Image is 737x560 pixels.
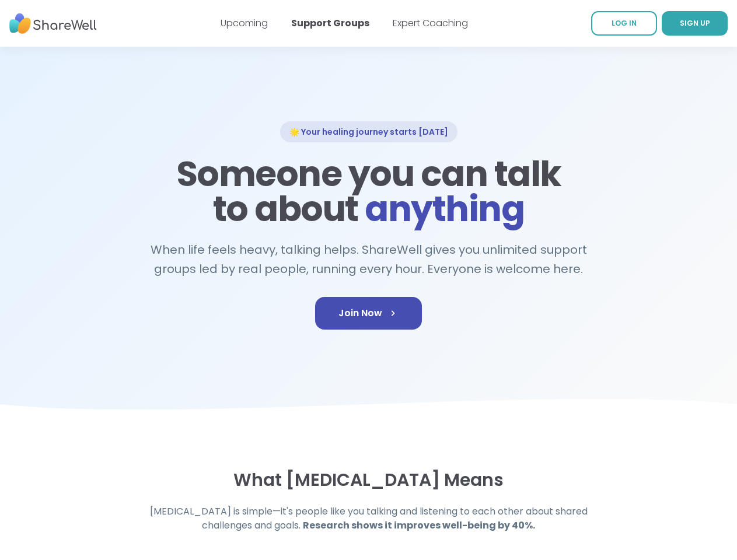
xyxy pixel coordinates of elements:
strong: Research shows it improves well-being by 40%. [303,519,535,532]
a: Upcoming [221,16,268,30]
a: Join Now [315,297,422,330]
span: Join Now [338,306,399,320]
span: anything [365,184,524,233]
img: ShareWell Nav Logo [9,8,97,40]
a: LOG IN [591,11,657,36]
span: SIGN UP [680,18,710,28]
a: Support Groups [291,16,369,30]
span: LOG IN [612,18,637,28]
h4: [MEDICAL_DATA] is simple—it's people like you talking and listening to each other about shared ch... [145,505,593,533]
a: Expert Coaching [393,16,468,30]
a: SIGN UP [662,11,728,36]
h3: What [MEDICAL_DATA] Means [107,470,630,491]
h1: Someone you can talk to about [173,156,565,226]
div: 🌟 Your healing journey starts [DATE] [280,121,457,142]
h2: When life feels heavy, talking helps. ShareWell gives you unlimited support groups led by real pe... [145,240,593,278]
